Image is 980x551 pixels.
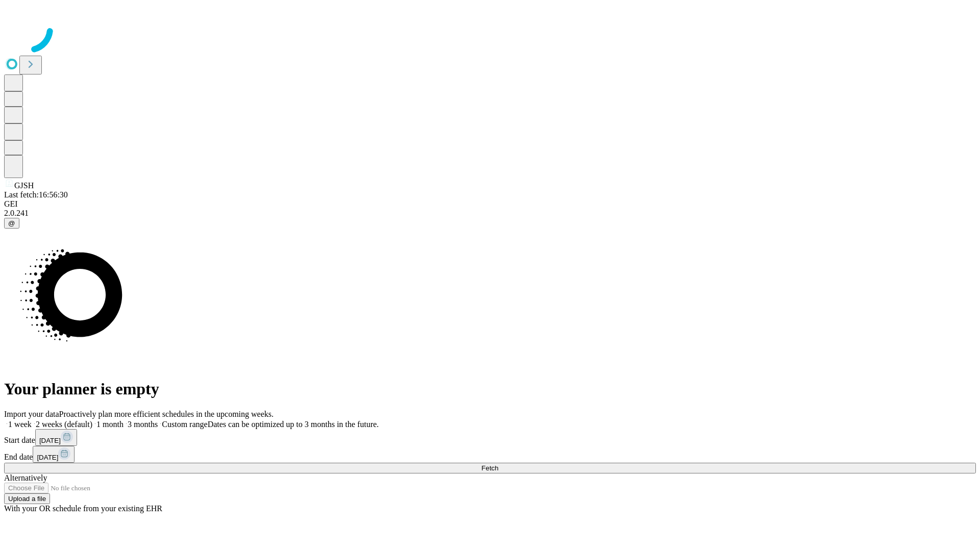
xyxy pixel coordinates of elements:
[4,446,976,463] div: End date
[36,420,92,429] span: 2 weeks (default)
[4,199,976,209] div: GEI
[481,464,498,472] span: Fetch
[96,420,124,429] span: 1 month
[4,190,68,199] span: Last fetch: 16:56:30
[4,209,976,218] div: 2.0.241
[208,420,379,429] span: Dates can be optimized up to 3 months in the future.
[59,410,274,418] span: Proactively plan more efficient schedules in the upcoming weeks.
[4,380,976,398] h1: Your planner is empty
[33,446,75,463] button: [DATE]
[39,437,61,444] span: [DATE]
[4,463,976,473] button: Fetch
[4,410,59,418] span: Import your data
[4,218,19,229] button: @
[4,504,162,513] span: With your OR schedule from your existing EHR
[128,420,158,429] span: 3 months
[8,420,32,429] span: 1 week
[35,429,77,446] button: [DATE]
[4,493,50,504] button: Upload a file
[8,219,15,227] span: @
[4,473,47,482] span: Alternatively
[162,420,207,429] span: Custom range
[14,181,34,190] span: GJSH
[37,454,58,461] span: [DATE]
[4,429,976,446] div: Start date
